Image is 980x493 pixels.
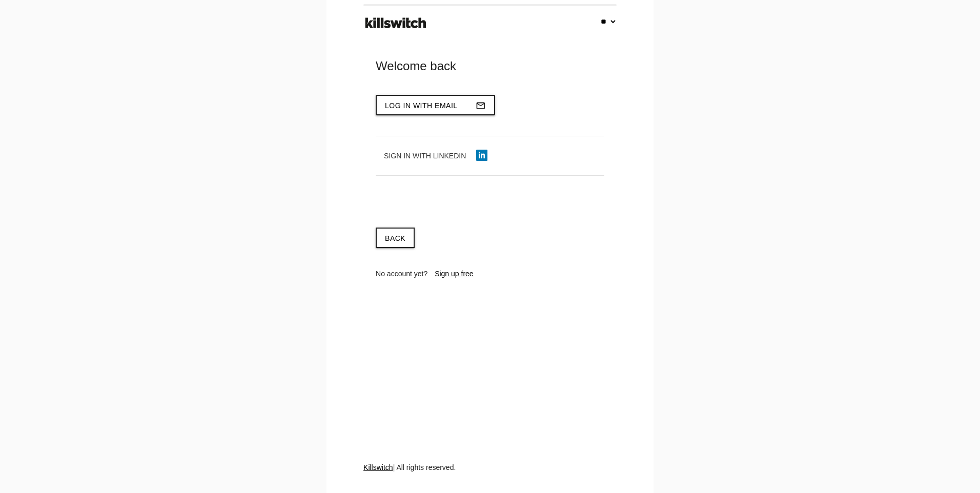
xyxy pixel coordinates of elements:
a: Back [376,228,415,248]
i: mail_outline [476,96,486,115]
button: Log in with emailmail_outline [376,95,495,115]
span: No account yet? [376,270,427,278]
a: Killswitch [363,463,393,471]
img: ks-logo-black-footer.png [363,14,428,32]
button: Sign in with LinkedIn [376,147,496,165]
div: | All rights reserved. [363,462,617,493]
img: linkedin-icon.png [476,150,487,161]
a: Sign up free [435,270,474,278]
span: Log in with email [385,101,458,110]
div: Welcome back [376,58,604,74]
span: Sign in with LinkedIn [384,152,466,160]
